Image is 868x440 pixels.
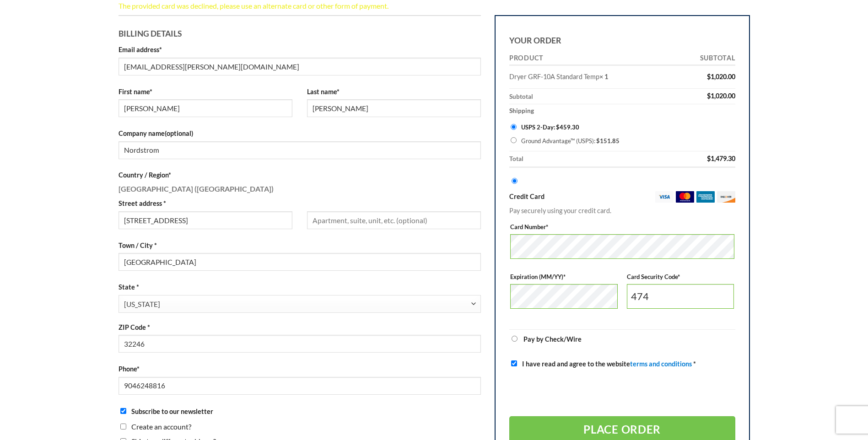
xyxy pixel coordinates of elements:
[119,184,274,193] strong: [GEOGRAPHIC_DATA] ([GEOGRAPHIC_DATA])
[509,51,674,66] th: Product
[596,137,620,145] bdi: 151.85
[509,66,674,89] td: Dryer GRF-10A Standard Temp
[509,152,674,168] th: Total
[120,408,126,414] input: Subscribe to our newsletter
[510,273,618,282] label: Expiration (MM/YY)
[510,223,734,232] label: Card Number
[119,86,292,97] label: First name
[509,192,735,203] label: Credit Card
[119,282,481,292] label: State
[523,335,582,343] label: Pay by Check/Wire
[120,424,126,429] input: Create an account?
[521,121,734,134] label: USPS 2-Day:
[510,220,734,322] fieldset: Payment Info
[596,137,600,145] span: $
[511,360,517,366] input: I have read and agree to the websiteterms and conditions *
[707,155,735,163] bdi: 1,479.30
[131,408,213,415] span: Subscribe to our newsletter
[131,422,191,431] span: Create an account?
[307,211,481,229] input: Apartment, suite, unit, etc. (optional)
[509,205,735,216] p: Pay securely using your credit card.
[707,92,735,100] bdi: 1,020.00
[119,364,481,374] label: Phone
[627,284,734,309] input: CSC
[556,123,579,131] bdi: 459.30
[119,170,481,180] label: Country / Region
[509,105,735,118] th: Shipping
[674,51,735,66] th: Subtotal
[124,295,470,313] span: Florida
[655,192,674,203] img: visa
[119,23,481,40] h3: Billing details
[119,240,481,251] label: Town / City
[676,192,694,203] img: mastercard
[707,155,711,163] span: $
[522,360,692,368] span: I have read and agree to the website
[707,73,735,81] bdi: 1,020.00
[119,295,481,313] span: State
[119,44,481,55] label: Email address
[165,129,193,137] span: (optional)
[509,89,674,105] th: Subtotal
[556,123,560,131] span: $
[717,192,735,203] img: discover
[119,128,481,139] label: Company name
[119,322,481,333] label: ZIP Code
[599,73,608,81] strong: × 1
[307,86,481,97] label: Last name
[119,211,292,229] input: House number and street name
[119,198,292,209] label: Street address
[521,134,734,148] label: Ground Advantage™ (USPS):
[707,92,711,100] span: $
[509,30,735,47] h3: Your order
[630,360,692,368] a: terms and conditions
[627,273,734,282] label: Card Security Code
[696,192,715,203] img: amex
[509,376,648,412] iframe: reCAPTCHA
[707,73,711,81] span: $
